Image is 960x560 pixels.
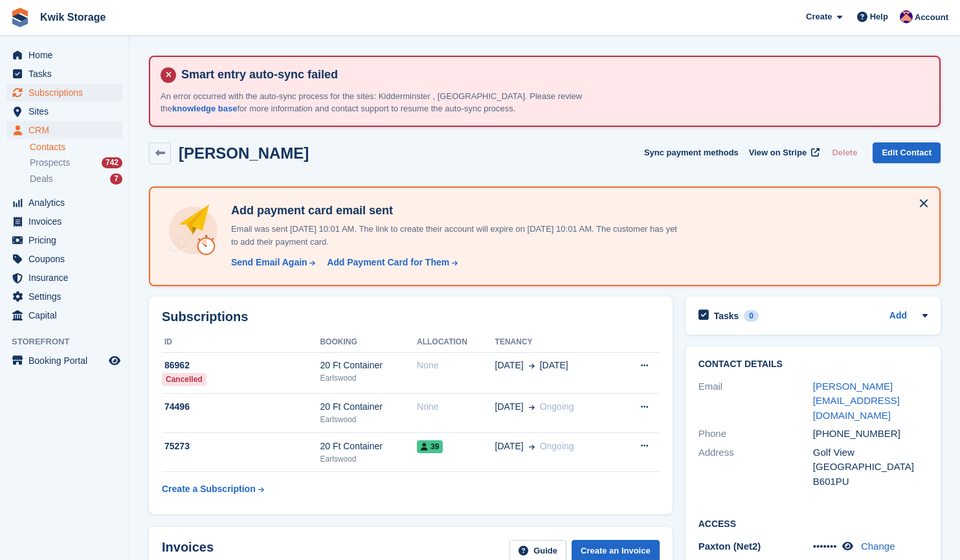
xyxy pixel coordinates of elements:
div: 20 Ft Container [320,359,417,372]
a: Prospects 742 [30,156,122,170]
a: Kwik Storage [35,6,111,28]
a: menu [6,250,122,268]
span: Analytics [28,194,106,212]
div: 0 [744,310,759,322]
th: Tenancy [495,332,618,353]
h4: Smart entry auto-sync failed [176,67,929,82]
a: Edit Contact [873,142,941,164]
span: Coupons [28,250,106,268]
span: ••••••• [813,541,837,552]
span: Pricing [28,231,106,249]
h2: Contact Details [698,359,928,370]
div: Earlswood [320,453,417,465]
div: Add Payment Card for Them [327,256,449,269]
div: 75273 [162,440,320,453]
span: CRM [28,121,106,139]
div: [PHONE_NUMBER] [813,427,928,442]
span: Ongoing [540,441,574,451]
div: 20 Ft Container [320,440,417,453]
div: 74496 [162,400,320,414]
a: Add Payment Card for Them [322,256,459,269]
span: Sites [28,102,106,120]
span: Insurance [28,269,106,287]
p: An error occurred with the auto-sync process for the sites: Kidderminster , [GEOGRAPHIC_DATA]. Pl... [161,90,614,115]
span: Create [806,10,832,23]
div: B601PU [813,475,928,489]
a: menu [6,121,122,139]
button: Delete [827,142,862,164]
div: [GEOGRAPHIC_DATA] [813,460,928,475]
span: Help [870,10,888,23]
a: [PERSON_NAME][EMAIL_ADDRESS][DOMAIN_NAME] [813,381,900,421]
a: Change [861,541,895,552]
span: [DATE] [495,400,524,414]
a: menu [6,231,122,249]
a: menu [6,65,122,83]
span: Subscriptions [28,84,106,102]
span: Capital [28,306,106,324]
h4: Add payment card email sent [226,203,679,218]
span: Tasks [28,65,106,83]
a: menu [6,84,122,102]
a: menu [6,46,122,64]
a: Preview store [107,353,122,368]
span: Ongoing [540,401,574,412]
span: View on Stripe [749,146,807,159]
div: Send Email Again [231,256,307,269]
div: Phone [698,427,813,442]
span: [DATE] [540,359,568,372]
a: menu [6,212,122,230]
th: Allocation [417,332,495,353]
div: Email [698,379,813,423]
h2: Access [698,517,928,530]
div: Address [698,445,813,489]
h2: [PERSON_NAME] [179,144,309,162]
span: Prospects [30,157,70,169]
div: Earlswood [320,372,417,384]
span: Home [28,46,106,64]
a: Deals 7 [30,172,122,186]
img: add-payment-card-4dbda4983b697a7845d177d07a5d71e8a16f1ec00487972de202a45f1e8132f5.svg [166,203,221,258]
div: Earlswood [320,414,417,425]
span: Account [915,11,948,24]
div: 742 [102,157,122,168]
p: Email was sent [DATE] 10:01 AM. The link to create their account will expire on [DATE] 10:01 AM. ... [226,223,679,248]
a: menu [6,269,122,287]
a: Create a Subscription [162,477,264,501]
span: Invoices [28,212,106,230]
a: View on Stripe [744,142,822,164]
div: None [417,359,495,372]
div: 20 Ft Container [320,400,417,414]
a: menu [6,306,122,324]
span: 39 [417,440,443,453]
th: Booking [320,332,417,353]
span: Paxton (Net2) [698,541,761,552]
a: menu [6,287,122,306]
a: Add [889,309,907,324]
a: Contacts [30,141,122,153]
a: menu [6,352,122,370]
div: 7 [110,174,122,185]
h2: Tasks [714,310,739,322]
h2: Subscriptions [162,309,660,324]
span: Settings [28,287,106,306]
span: Storefront [12,335,129,348]
img: Jade Stanley [900,10,913,23]
a: menu [6,194,122,212]
img: stora-icon-8386f47178a22dfd0bd8f6a31ec36ba5ce8667c1dd55bd0f319d3a0aa187defe.svg [10,8,30,27]
span: Deals [30,173,53,185]
div: Cancelled [162,373,207,386]
span: Booking Portal [28,352,106,370]
div: Create a Subscription [162,482,256,496]
button: Sync payment methods [644,142,739,164]
span: [DATE] [495,440,524,453]
th: ID [162,332,320,353]
a: menu [6,102,122,120]
div: 86962 [162,359,320,372]
a: knowledge base [172,104,237,113]
span: [DATE] [495,359,524,372]
div: None [417,400,495,414]
div: Golf View [813,445,928,460]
